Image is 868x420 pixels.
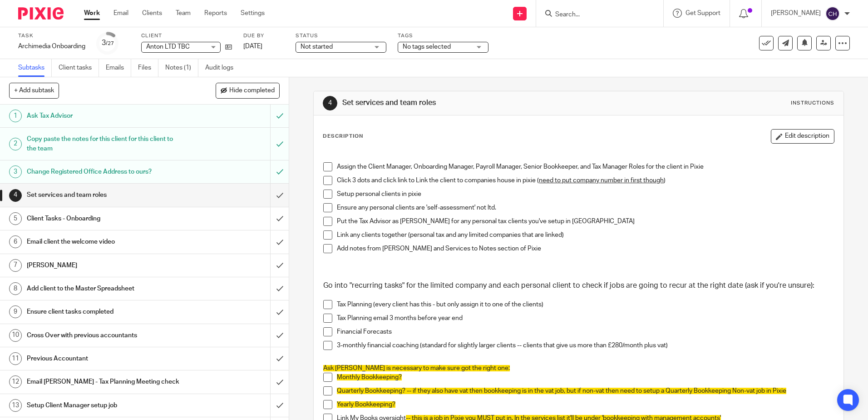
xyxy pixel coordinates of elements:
[18,32,85,40] label: Task
[337,388,786,394] span: Quarterly Bookkeeping? -- if they also have vat then bookkeeping is in the vat job, but if non-va...
[27,165,183,179] h1: Change Registered Office Address to ours?
[771,129,834,144] button: Edit description
[771,9,821,18] p: [PERSON_NAME]
[539,177,664,184] u: need to put company number in first though
[323,365,510,371] span: Ask [PERSON_NAME] is necessary to make sure got the right one:
[403,44,451,50] span: No tags selected
[9,259,22,272] div: 7
[205,59,240,77] a: Audit logs
[27,212,183,225] h1: Client Tasks - Onboarding
[27,188,183,202] h1: Set services and team roles
[337,162,833,171] p: Assign the Client Manager, Onboarding Manager, Payroll Manager, Senior Bookkeeper, and Tax Manage...
[686,10,720,16] span: Get Support
[204,9,227,18] a: Reports
[146,44,190,50] span: Anton LTD TBC
[323,281,833,290] h3: Go into "recurring tasks" for the limited company and each personal client to check if jobs are g...
[176,9,191,18] a: Team
[337,190,833,199] p: Setup personal clients in pixie
[337,244,833,253] p: Add notes from [PERSON_NAME] and Services to Notes section of Pixie
[59,59,99,77] a: Client tasks
[554,11,636,19] input: Search
[9,329,22,342] div: 10
[27,399,183,412] h1: Setup Client Manager setup job
[84,9,100,18] a: Work
[337,374,402,380] span: Monthly Bookkeeping?
[18,7,64,20] img: Pixie
[18,42,85,51] div: Archimedia Onboarding
[9,189,22,202] div: 4
[9,399,22,412] div: 13
[216,83,280,98] button: Hide completed
[27,259,183,272] h1: [PERSON_NAME]
[301,44,333,50] span: Not started
[9,375,22,388] div: 12
[102,38,114,48] div: 3
[27,329,183,342] h1: Cross Over with previous accountants
[27,132,183,155] h1: Copy paste the notes for this client for this client to the team
[106,41,114,46] small: /27
[337,401,395,408] span: Yearly Bookkeeping?
[165,59,198,77] a: Notes (1)
[825,6,840,21] img: svg%3E
[9,212,22,225] div: 5
[337,314,833,323] p: Tax Planning email 3 months before year end
[106,59,131,77] a: Emails
[9,138,22,150] div: 2
[337,176,833,185] p: Click 3 dots and click link to Link the client to companies house in pixie ( )
[337,217,833,226] p: Put the Tax Advisor as [PERSON_NAME] for any personal tax clients you've setup in [GEOGRAPHIC_DATA]
[9,282,22,295] div: 8
[229,87,275,95] span: Hide completed
[9,165,22,178] div: 3
[9,83,59,98] button: + Add subtask
[141,32,232,40] label: Client
[243,43,262,50] span: [DATE]
[323,133,363,140] p: Description
[9,110,22,122] div: 1
[142,9,162,18] a: Clients
[113,9,128,18] a: Email
[27,235,183,249] h1: Email client the welcome video
[337,203,833,212] p: Ensure any personal clients are 'self-assessment' not ltd.
[337,327,833,336] p: Financial Forecasts
[337,230,833,240] p: Link any clients together (personal tax and any limited companies that are linked)
[9,305,22,318] div: 9
[27,305,183,319] h1: Ensure client tasks completed
[337,341,833,350] p: 3-monthly financial coaching (standard for slightly larger clients -- clients that give us more t...
[27,109,183,123] h1: Ask Tax Advisor
[241,9,265,18] a: Settings
[27,352,183,365] h1: Previous Accountant
[138,59,158,77] a: Files
[27,375,183,389] h1: Email [PERSON_NAME] - Tax Planning Meeting check
[9,352,22,365] div: 11
[18,59,52,77] a: Subtasks
[243,32,284,40] label: Due by
[337,300,833,309] p: Tax Planning (every client has this - but only assign it to one of the clients)
[342,98,598,108] h1: Set services and team roles
[323,96,337,110] div: 4
[791,100,834,107] div: Instructions
[398,32,488,40] label: Tags
[27,282,183,295] h1: Add client to the Master Spreadsheet
[9,235,22,248] div: 6
[296,32,386,40] label: Status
